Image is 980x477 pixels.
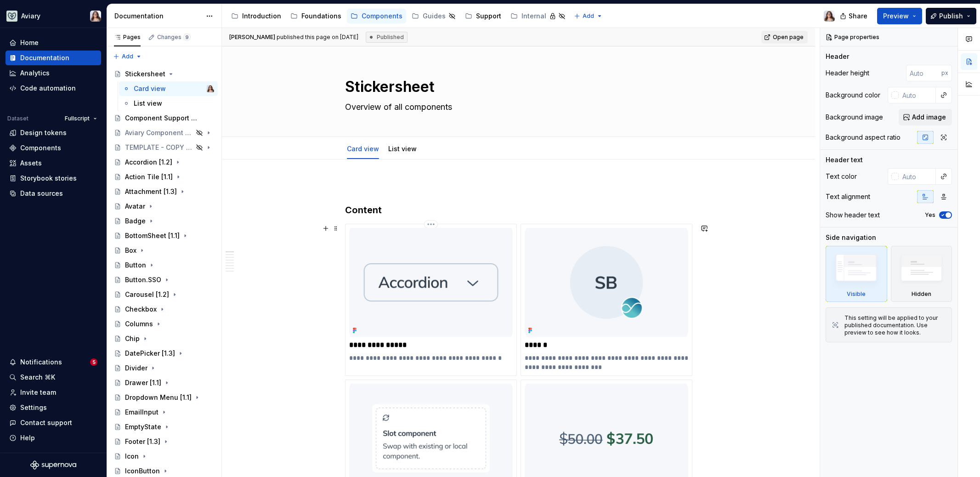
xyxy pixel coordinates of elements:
[6,431,101,445] button: Help
[877,8,922,24] button: Preview
[507,9,569,23] a: Internal
[125,408,159,417] div: EmailInput
[939,11,963,21] span: Publish
[125,452,139,461] div: Icon
[347,9,406,23] a: Components
[912,290,931,298] div: Hidden
[20,68,50,78] div: Analytics
[125,363,147,373] div: Divider
[125,305,157,314] div: Checkbox
[242,11,281,21] div: Introduction
[90,11,101,22] img: Brittany Hogg
[125,69,165,79] div: Stickersheet
[125,437,160,446] div: Footer [1.3]
[110,302,218,317] a: Checkbox
[583,12,594,20] span: Add
[571,10,606,23] button: Add
[525,228,688,337] img: 7deff77c-b4a4-4c34-a8d4-85ff2757c07c.png
[183,34,191,41] span: 9
[125,319,153,329] div: Columns
[20,358,62,367] div: Notifications
[90,358,97,366] span: 5
[125,128,193,137] div: Aviary Component Overview - OLD
[110,243,218,258] a: Box
[476,11,501,21] div: Support
[125,158,172,167] div: Accordion [1.2]
[110,155,218,170] a: Accordion [1.2]
[826,172,857,181] div: Text color
[110,214,218,228] a: Badge
[20,128,67,137] div: Design tokens
[847,290,866,298] div: Visible
[926,8,976,24] button: Publish
[826,233,876,242] div: Side navigation
[6,415,101,430] button: Contact support
[826,133,901,142] div: Background aspect ratio
[7,115,28,122] div: Dataset
[826,91,880,100] div: Background color
[835,8,873,24] button: Share
[826,246,887,302] div: Visible
[125,216,146,226] div: Badge
[125,334,140,343] div: Chip
[6,385,101,400] a: Invite team
[826,52,849,61] div: Header
[6,11,17,22] img: 256e2c79-9abd-4d59-8978-03feab5a3943.png
[229,34,358,41] span: published this page on [DATE]
[844,314,946,336] div: This setting will be applied to your published documentation. Use preview to see how it looks.
[521,11,546,21] div: Internal
[110,375,218,390] a: Drawer [1.1]
[110,111,218,125] a: Component Support Tables
[125,378,161,387] div: Drawer [1.1]
[6,35,101,50] a: Home
[125,422,161,432] div: EmptyState
[61,112,101,125] button: Fullscript
[826,210,880,220] div: Show header text
[849,11,867,21] span: Share
[110,420,218,434] a: EmptyState
[20,53,69,62] div: Documentation
[20,174,77,183] div: Storybook stories
[20,84,76,93] div: Code automation
[125,231,180,240] div: BottomSheet [1.1]
[110,199,218,214] a: Avatar
[883,11,909,21] span: Preview
[157,34,191,41] div: Changes
[6,355,101,369] button: Notifications5
[125,187,177,196] div: Attachment [1.3]
[6,125,101,140] a: Design tokens
[119,81,218,96] a: Card viewBrittany Hogg
[941,69,948,77] p: px
[207,85,214,92] img: Brittany Hogg
[343,100,691,114] textarea: Overview of all components
[20,159,42,168] div: Assets
[110,50,145,63] button: Add
[461,9,505,23] a: Support
[826,155,863,165] div: Header text
[110,125,218,140] a: Aviary Component Overview - OLD
[110,287,218,302] a: Carousel [1.2]
[2,6,105,26] button: AviaryBrittany Hogg
[110,170,218,184] a: Action Tile [1.1]
[826,113,883,122] div: Background image
[110,405,218,420] a: EmailInput
[134,99,162,108] div: List view
[20,433,35,443] div: Help
[30,460,76,470] svg: Supernova Logo
[125,172,173,182] div: Action Tile [1.1]
[125,143,193,152] div: TEMPLATE - COPY ME
[110,273,218,287] a: Button.SSO
[125,246,136,255] div: Box
[134,84,166,93] div: Card view
[119,96,218,111] a: List view
[6,81,101,96] a: Code automation
[125,261,146,270] div: Button
[826,68,869,78] div: Header height
[110,317,218,331] a: Columns
[125,393,192,402] div: Dropdown Menu [1.1]
[122,53,133,60] span: Add
[114,11,201,21] div: Documentation
[20,373,55,382] div: Search ⌘K
[110,228,218,243] a: BottomSheet [1.1]
[229,34,275,40] span: [PERSON_NAME]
